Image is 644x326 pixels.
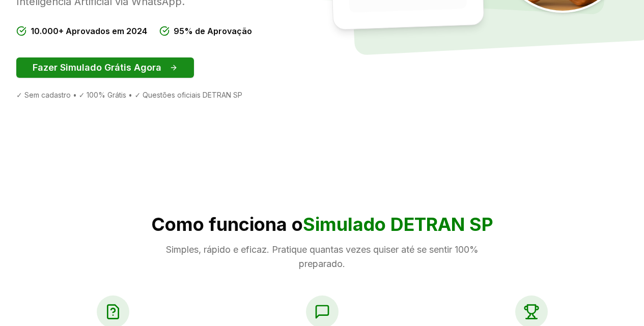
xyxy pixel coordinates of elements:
[31,25,147,37] span: 10.000+ Aprovados em 2024
[16,90,314,100] div: ✓ Sem cadastro • ✓ 100% Grátis • ✓ Questões oficiais DETRAN SP
[303,213,493,235] span: Simulado DETRAN SP
[16,57,194,78] button: Fazer Simulado Grátis Agora
[174,25,252,37] span: 95% de Aprovação
[151,243,493,271] p: Simples, rápido e eficaz. Pratique quantas vezes quiser até se sentir 100% preparado.
[16,214,628,234] h2: Como funciona o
